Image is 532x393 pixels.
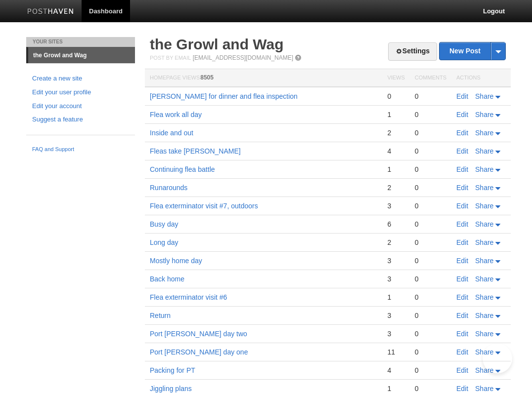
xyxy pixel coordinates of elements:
span: Share [475,330,493,338]
div: 0 [415,366,446,375]
div: 1 [387,384,404,393]
a: Edit [456,385,468,393]
span: Share [475,202,493,210]
a: Edit your account [32,101,129,112]
div: 1 [387,293,404,302]
a: Settings [388,42,437,61]
a: Jiggling plans [150,385,192,393]
a: Port [PERSON_NAME] day two [150,330,247,338]
a: Suggest a feature [32,115,129,125]
span: Share [475,238,493,246]
div: 2 [387,238,404,247]
div: 6 [387,220,404,229]
a: [EMAIL_ADDRESS][DOMAIN_NAME] [193,54,293,61]
a: Edit [456,129,468,137]
span: Share [475,366,493,374]
div: 0 [415,128,446,137]
a: Inside and out [150,129,193,137]
div: 0 [415,384,446,393]
a: Edit [456,257,468,265]
a: Edit [456,202,468,210]
div: 0 [415,329,446,338]
span: Share [475,165,493,173]
a: Edit [456,184,468,192]
a: the Growl and Wag [150,36,284,52]
a: Edit [456,238,468,246]
span: Share [475,147,493,155]
a: Edit [456,312,468,319]
li: Your Sites [26,37,135,47]
span: 8505 [200,74,214,81]
div: 0 [415,256,446,265]
a: FAQ and Support [32,145,129,154]
a: the Growl and Wag [28,47,135,63]
div: 1 [387,110,404,119]
div: 3 [387,329,404,338]
div: 0 [415,220,446,229]
a: Create a new site [32,74,129,84]
div: 4 [387,147,404,156]
span: Post by Email [150,55,191,61]
a: Flea exterminator visit #7, outdoors [150,202,258,210]
div: 2 [387,183,404,192]
div: 11 [387,348,404,356]
div: 0 [415,110,446,119]
span: Share [475,220,493,228]
a: Edit your user profile [32,87,129,98]
div: 0 [415,275,446,283]
a: Flea work all day [150,111,202,118]
th: Views [382,69,409,87]
span: Share [475,129,493,137]
div: 0 [415,238,446,247]
a: Mostly home day [150,257,202,265]
div: 0 [415,165,446,174]
div: 2 [387,128,404,137]
div: 0 [415,348,446,356]
a: Port [PERSON_NAME] day one [150,348,248,356]
span: Share [475,312,493,319]
span: Share [475,92,493,100]
th: Comments [410,69,451,87]
div: 0 [387,92,404,101]
div: 4 [387,366,404,375]
div: 1 [387,165,404,174]
div: 3 [387,311,404,320]
th: Homepage Views [145,69,382,87]
img: Posthaven-bar [27,8,74,16]
a: Edit [456,293,468,301]
a: Flea exterminator visit #6 [150,293,227,301]
div: 0 [415,293,446,302]
iframe: Help Scout Beacon - Open [483,344,512,373]
a: Edit [456,92,468,100]
a: Long day [150,238,178,246]
div: 0 [415,311,446,320]
a: Busy day [150,220,178,228]
div: 0 [415,147,446,156]
span: Share [475,111,493,118]
span: Share [475,184,493,192]
a: Edit [456,330,468,338]
th: Actions [451,69,511,87]
div: 3 [387,275,404,283]
span: Share [475,275,493,283]
a: New Post [440,42,505,60]
a: Back home [150,275,184,283]
a: Edit [456,165,468,173]
a: Continuing flea battle [150,165,215,173]
a: Return [150,312,171,319]
div: 0 [415,92,446,101]
a: Edit [456,348,468,356]
div: 0 [415,201,446,210]
a: [PERSON_NAME] for dinner and flea inspection [150,92,298,100]
a: Edit [456,275,468,283]
span: Share [475,385,493,393]
a: Packing for PT [150,366,195,374]
a: Edit [456,366,468,374]
a: Edit [456,220,468,228]
span: Share [475,293,493,301]
div: 0 [415,183,446,192]
a: Fleas take [PERSON_NAME] [150,147,241,155]
a: Edit [456,111,468,118]
span: Share [475,257,493,265]
a: Edit [456,147,468,155]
